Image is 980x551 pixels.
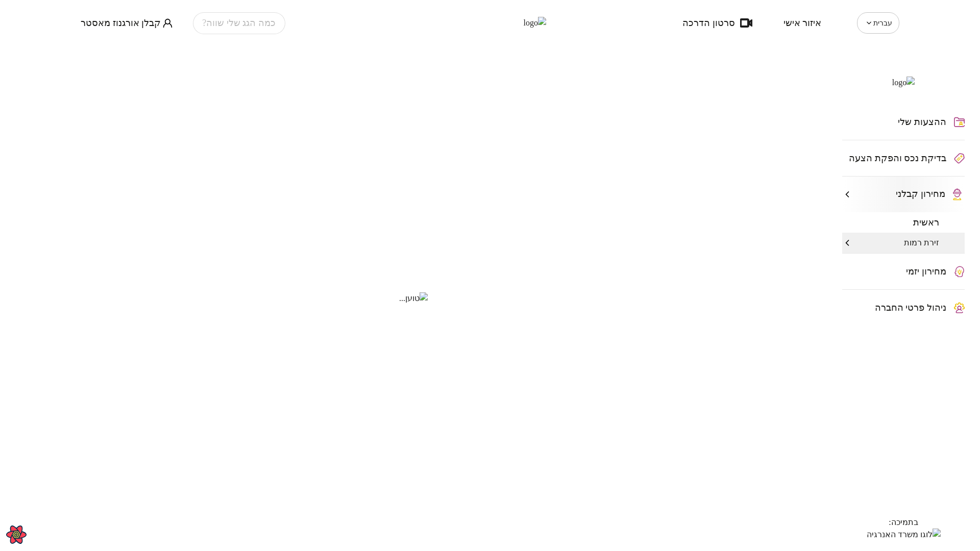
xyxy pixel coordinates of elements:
[6,524,27,545] button: Open React Query Devtools
[904,238,939,248] span: זירת רמות
[889,518,918,527] span: בתמיכה:
[768,18,837,28] button: איזור אישי
[682,18,735,28] span: סרטון הדרכה
[81,17,173,30] button: קבלן אורגנוז מאסטר
[783,18,822,28] span: איזור אישי
[667,18,768,28] button: סרטון הדרכה
[896,189,945,200] span: מחירון קבלני
[842,212,965,233] button: ראשית
[898,117,946,127] span: ההצעות שלי
[842,233,965,253] button: זירת רמות
[906,266,946,277] span: מחירון יזמי
[842,177,965,212] button: מחירון קבלני
[842,290,965,325] button: ניהול פרטי החברה
[842,104,965,140] button: ההצעות שלי
[875,303,946,313] span: ניהול פרטי החברה
[857,9,899,37] div: עברית
[892,77,915,89] img: logo
[434,17,546,29] img: logo
[867,529,941,541] img: לוגו משרד האנרגיה
[913,217,939,228] span: ראשית
[842,254,965,289] button: מחירון יזמי
[399,292,428,305] img: טוען...
[81,18,161,28] span: קבלן אורגנוז מאסטר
